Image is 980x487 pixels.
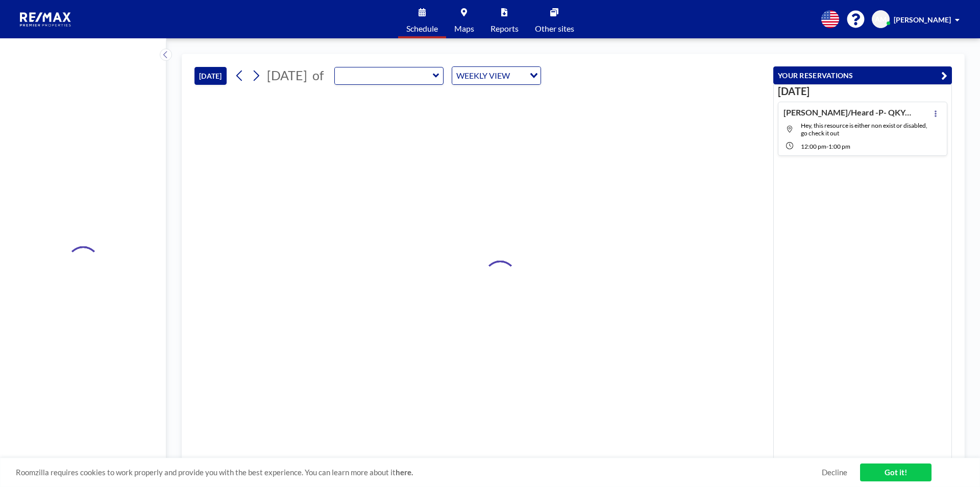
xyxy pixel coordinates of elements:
span: of [312,67,324,83]
h3: [DATE] [778,85,947,98]
button: YOUR RESERVATIONS [773,66,952,84]
button: [DATE] [194,67,227,85]
div: Search for option [452,67,541,84]
span: 12:00 PM [801,143,826,150]
span: WEEKLY VIEW [454,69,512,82]
a: here. [396,468,413,477]
span: Reports [491,25,519,33]
span: Hey, this resource is either non exist or disabled, go check it out [801,122,927,137]
span: [PERSON_NAME] [894,15,951,24]
span: Other sites [535,25,574,33]
span: [DATE] [267,67,307,83]
span: Maps [454,25,474,33]
span: Schedule [406,25,438,33]
span: AM [875,15,887,24]
input: Search for option [513,69,524,82]
span: - [826,143,828,150]
span: Roomzilla requires cookies to work properly and provide you with the best experience. You can lea... [16,468,822,477]
h4: [PERSON_NAME]/Heard -P- QKY-33850 Envoy [783,107,911,118]
img: organization-logo [16,9,76,30]
span: 1:00 PM [828,143,850,150]
a: Decline [822,468,847,477]
a: Got it! [860,463,932,481]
